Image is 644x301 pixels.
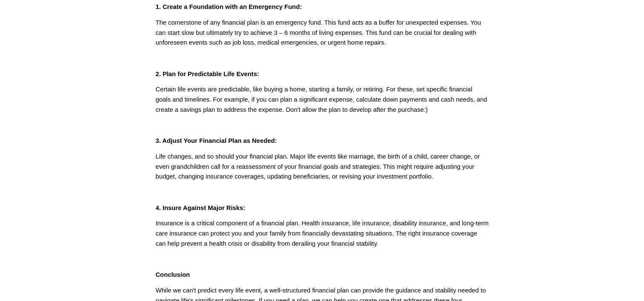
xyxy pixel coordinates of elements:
p: Certain life events are predictable, like buying a home, starting a family, or retiring. For thes... [155,85,488,115]
strong: 1. Create a Foundation with an Emergency Fund: [155,3,302,10]
p: Life changes, and so should your financial plan. Major life events like marriage, the birth of a ... [155,152,488,182]
p: Insurance is a critical component of a financial plan. Health insurance, life insurance, disabili... [155,219,488,249]
p: The cornerstone of any financial plan is an emergency fund. This fund acts as a buffer for unexpe... [155,18,488,48]
strong: 3. Adjust Your Financial Plan as Needed: [155,137,277,144]
strong: 2. Plan for Predictable Life Events: [155,71,259,77]
strong: 4. Insure Against Major Risks: [155,204,245,211]
strong: Conclusion [155,271,190,278]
